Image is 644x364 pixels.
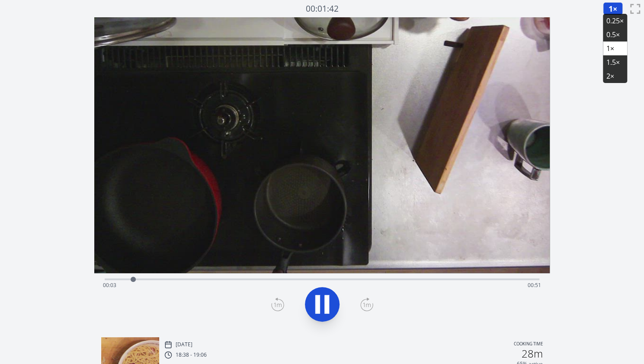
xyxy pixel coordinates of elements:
[603,42,627,55] li: 1×
[603,2,623,15] button: 1×
[528,281,541,289] span: 00:51
[603,69,627,83] li: 2×
[103,281,116,289] span: 00:03
[603,28,627,42] li: 0.5×
[603,55,627,69] li: 1.5×
[176,341,192,348] p: [DATE]
[514,341,543,348] p: Cooking time
[306,3,339,15] a: 00:01:42
[603,14,627,28] li: 0.25×
[176,351,207,358] p: 18:38 - 19:06
[609,3,613,14] span: 1
[522,348,543,359] h2: 28m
